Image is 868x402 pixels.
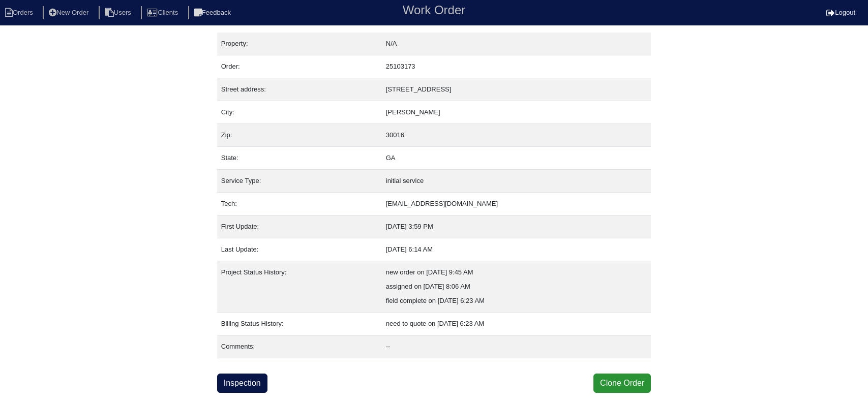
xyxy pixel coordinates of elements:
td: Property: [217,33,382,55]
div: need to quote on [DATE] 6:23 AM [386,317,647,331]
a: Inspection [217,374,267,393]
li: Feedback [188,6,239,20]
td: City: [217,101,382,124]
li: Users [99,6,139,20]
td: [EMAIL_ADDRESS][DOMAIN_NAME] [382,193,651,215]
td: [DATE] 3:59 PM [382,215,651,238]
td: Project Status History: [217,261,382,313]
td: Comments: [217,335,382,358]
td: Tech: [217,193,382,215]
td: GA [382,147,651,170]
td: [PERSON_NAME] [382,101,651,124]
td: 30016 [382,124,651,147]
a: Users [99,9,139,16]
td: [STREET_ADDRESS] [382,78,651,101]
td: Zip: [217,124,382,147]
td: initial service [382,170,651,193]
td: -- [382,335,651,358]
td: Last Update: [217,238,382,261]
div: new order on [DATE] 9:45 AM [386,265,647,280]
td: Billing Status History: [217,313,382,335]
div: assigned on [DATE] 8:06 AM [386,280,647,294]
a: New Order [43,9,97,16]
div: field complete on [DATE] 6:23 AM [386,294,647,308]
button: Clone Order [593,374,651,393]
td: State: [217,147,382,170]
td: 25103173 [382,55,651,78]
td: Order: [217,55,382,78]
td: First Update: [217,215,382,238]
li: New Order [43,6,97,20]
td: N/A [382,33,651,55]
a: Clients [141,9,186,16]
td: Service Type: [217,170,382,193]
a: Logout [826,9,855,16]
li: Clients [141,6,186,20]
td: Street address: [217,78,382,101]
td: [DATE] 6:14 AM [382,238,651,261]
